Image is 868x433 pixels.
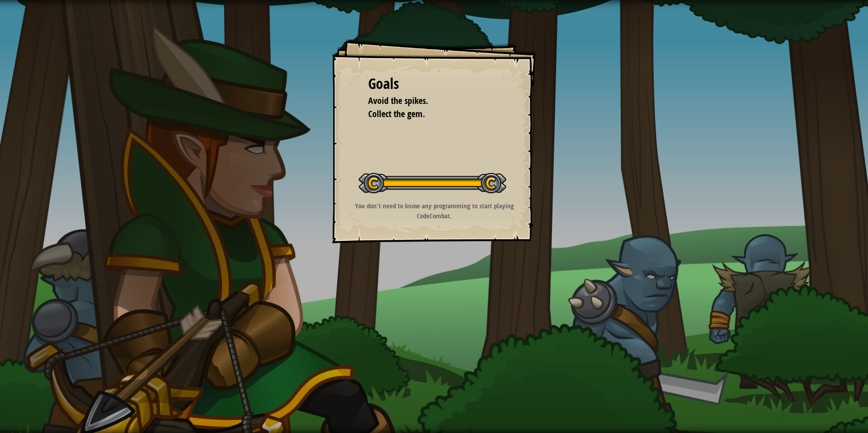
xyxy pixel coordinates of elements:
span: Avoid the spikes. [368,94,428,107]
div: Goals [368,74,500,94]
span: Collect the gem. [368,108,425,120]
li: Collect the gem. [357,108,498,121]
p: You don't need to know any programming to start playing CodeCombat. [343,201,525,221]
li: Avoid the spikes. [357,94,498,108]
